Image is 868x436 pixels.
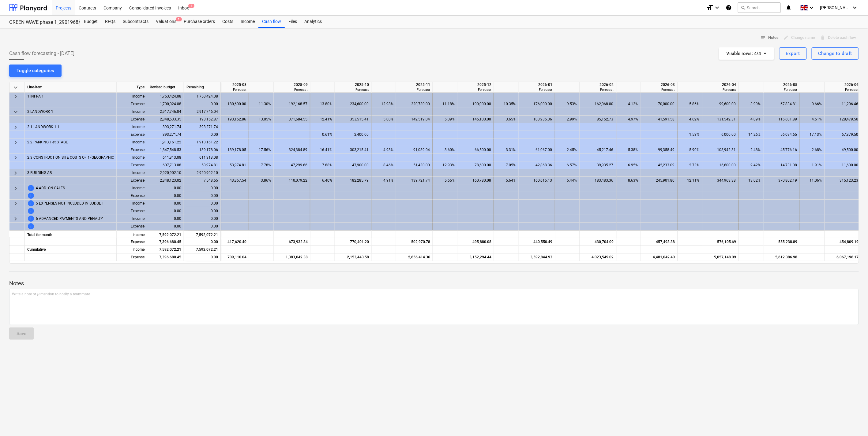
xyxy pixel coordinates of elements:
[644,100,675,108] div: 70,000.00
[726,50,767,57] div: Visible rows : 4/4
[27,192,35,199] span: This line-item cannot be forecasted before revised budget is updated
[766,161,797,169] div: 14,731.08
[713,4,721,11] i: keyboard_arrow_down
[460,87,491,92] div: Forecast
[558,116,577,123] div: 2.99%
[276,87,308,92] div: Forecast
[27,154,126,161] span: 2.3 CONSTRUCTION SITE COSTS OF 1-st STAGE
[184,184,221,192] div: 0.00
[215,177,246,184] div: 43,867.54
[521,253,553,261] div: 3,592,844.93
[521,82,553,87] div: 2026-01
[12,154,19,161] span: keyboard_arrow_right
[803,116,822,123] div: 4.51%
[803,161,822,169] div: 1.91%
[812,47,859,60] button: Change to draft
[435,177,455,184] div: 5.65%
[399,82,430,87] div: 2025-11
[582,82,614,87] div: 2026-02
[705,116,736,123] div: 131,542.31
[558,177,577,184] div: 6.44%
[117,200,147,207] div: Income
[582,87,614,92] div: Forecast
[374,161,393,169] div: 8.46%
[117,82,147,93] div: Type
[117,169,147,177] div: Income
[276,116,307,123] div: 371,684.55
[460,116,491,123] div: 145,100.00
[313,146,332,154] div: 16.41%
[680,161,700,169] div: 2.73%
[117,100,147,108] div: Expense
[619,100,638,108] div: 4.12%
[435,100,455,108] div: 11.18%
[558,146,577,154] div: 2.45%
[184,246,221,253] div: 7,592,072.21
[742,131,761,139] div: 14.26%
[399,161,430,169] div: 51,430.00
[184,177,221,184] div: 7,548.55
[521,146,552,154] div: 61,067.00
[337,116,369,123] div: 353,515.41
[374,100,393,108] div: 12.98%
[313,116,332,123] div: 12.41%
[12,200,19,207] span: keyboard_arrow_right
[180,16,219,28] div: Purchase orders
[285,16,301,28] a: Files
[117,161,147,169] div: Expense
[184,108,221,116] div: 2,917,746.04
[497,177,516,184] div: 5.64%
[497,116,516,123] div: 3.65%
[237,16,258,28] a: Income
[337,87,369,92] div: Forecast
[337,146,369,154] div: 303,215.41
[117,177,147,184] div: Expense
[827,177,859,184] div: 315,123.23
[705,238,736,246] div: 576,105.69
[117,253,147,261] div: Expense
[147,177,184,184] div: 2,848,123.02
[147,100,184,108] div: 1,700,024.08
[521,161,552,169] div: 42,868.36
[119,16,152,28] a: Subcontracts
[17,67,54,75] div: Toggle categories
[521,116,552,123] div: 103,935.36
[9,19,73,26] div: GREEN WAVE phase 1_2901968/2901969/2901972
[117,154,147,161] div: Income
[147,139,184,146] div: 1,913,161.22
[313,161,332,169] div: 7.88%
[184,93,221,100] div: 1,753,424.08
[152,16,180,28] div: Valuations
[184,154,221,161] div: 611,313.08
[27,93,44,100] span: 1 INFRA 1
[176,17,182,21] span: 1
[803,146,822,154] div: 2.68%
[582,238,614,246] div: 430,704.09
[36,200,103,207] span: 5 EXPENSES NOT INCLUDED IN BUDGET
[766,82,798,87] div: 2026-05
[147,93,184,100] div: 1,753,424.08
[12,93,19,100] span: keyboard_arrow_right
[337,82,369,87] div: 2025-10
[147,146,184,154] div: 1,847,548.53
[117,139,147,146] div: Income
[582,116,614,123] div: 85,152.73
[760,34,779,41] span: Notes
[644,116,675,123] div: 141,591.58
[558,161,577,169] div: 6.57%
[399,100,430,108] div: 220,730.00
[80,16,101,28] a: Budget
[215,100,246,108] div: 180,600.00
[827,82,859,87] div: 2026-06
[779,47,807,60] button: Export
[184,123,221,131] div: 393,271.74
[582,253,614,261] div: 4,023,549.02
[705,161,736,169] div: 16,600.00
[252,116,271,123] div: 13.05%
[497,146,516,154] div: 3.31%
[644,161,675,169] div: 42,233.09
[435,161,455,169] div: 12.93%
